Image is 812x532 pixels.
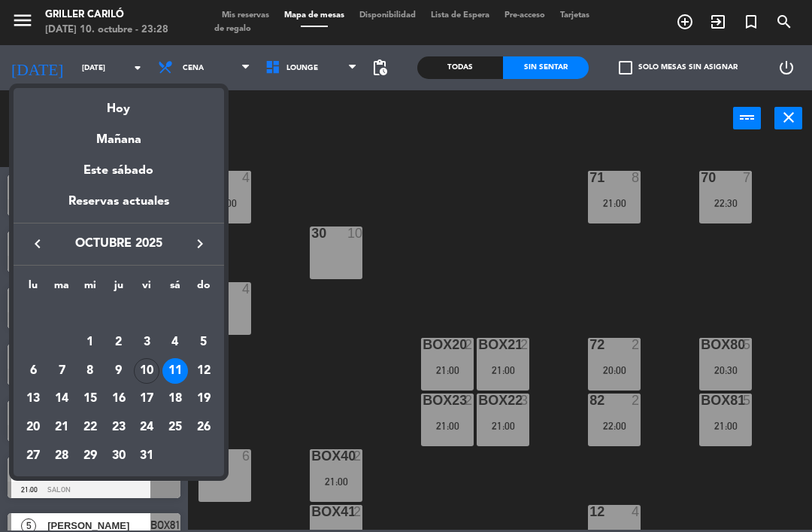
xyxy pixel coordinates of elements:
div: 19 [191,386,217,412]
div: 24 [134,415,159,440]
div: Este sábado [14,150,224,192]
div: 14 [49,386,74,412]
div: 15 [77,386,103,412]
td: 24 de octubre de 2025 [132,413,161,442]
th: sábado [161,277,189,300]
div: 12 [191,358,217,384]
div: 2 [106,330,132,355]
td: 11 de octubre de 2025 [161,357,189,385]
td: 7 de octubre de 2025 [47,357,76,385]
div: Mañana [14,119,224,150]
td: 6 de octubre de 2025 [20,357,48,385]
button: keyboard_arrow_left [24,234,51,254]
div: 29 [77,443,103,469]
th: domingo [189,277,218,300]
div: 31 [134,443,159,469]
div: 27 [20,443,46,469]
td: 28 de octubre de 2025 [47,442,76,470]
div: 11 [162,358,188,384]
div: 18 [162,386,188,412]
td: 10 de octubre de 2025 [132,357,161,385]
td: 2 de octubre de 2025 [105,328,133,357]
td: 16 de octubre de 2025 [105,385,133,413]
td: 25 de octubre de 2025 [161,413,189,442]
div: 30 [106,443,132,469]
div: 25 [162,415,188,440]
td: 1 de octubre de 2025 [76,328,105,357]
div: 26 [191,415,217,440]
div: 3 [134,330,159,355]
td: 29 de octubre de 2025 [76,442,105,470]
div: 4 [162,330,188,355]
div: 13 [20,386,46,412]
td: 26 de octubre de 2025 [189,413,218,442]
td: 13 de octubre de 2025 [20,385,48,413]
th: martes [47,277,76,300]
div: 1 [77,330,103,355]
div: 16 [106,386,132,412]
td: 5 de octubre de 2025 [189,328,218,357]
div: 9 [106,358,132,384]
div: Hoy [14,88,224,119]
div: 8 [77,358,103,384]
td: 27 de octubre de 2025 [20,442,48,470]
i: keyboard_arrow_right [191,235,209,253]
div: 10 [134,358,159,384]
div: 17 [134,386,159,412]
th: viernes [132,277,161,300]
td: 21 de octubre de 2025 [47,413,76,442]
td: 9 de octubre de 2025 [105,357,133,385]
div: Reservas actuales [14,192,224,223]
i: keyboard_arrow_left [29,235,47,253]
div: 23 [106,415,132,440]
div: 6 [20,358,46,384]
td: 15 de octubre de 2025 [76,385,105,413]
th: miércoles [76,277,105,300]
div: 28 [49,443,74,469]
td: 19 de octubre de 2025 [189,385,218,413]
td: 17 de octubre de 2025 [132,385,161,413]
td: 12 de octubre de 2025 [189,357,218,385]
div: 22 [77,415,103,440]
td: 14 de octubre de 2025 [47,385,76,413]
span: octubre 2025 [51,234,186,254]
th: jueves [105,277,133,300]
div: 20 [20,415,46,440]
td: 8 de octubre de 2025 [76,357,105,385]
td: 22 de octubre de 2025 [76,413,105,442]
td: 23 de octubre de 2025 [105,413,133,442]
td: OCT. [20,299,218,328]
th: lunes [20,277,48,300]
button: keyboard_arrow_right [186,234,214,254]
td: 31 de octubre de 2025 [132,442,161,470]
td: 18 de octubre de 2025 [161,385,189,413]
td: 4 de octubre de 2025 [161,328,189,357]
td: 30 de octubre de 2025 [105,442,133,470]
div: 5 [191,330,217,355]
div: 7 [49,358,74,384]
td: 20 de octubre de 2025 [20,413,48,442]
td: 3 de octubre de 2025 [132,328,161,357]
div: 21 [49,415,74,440]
